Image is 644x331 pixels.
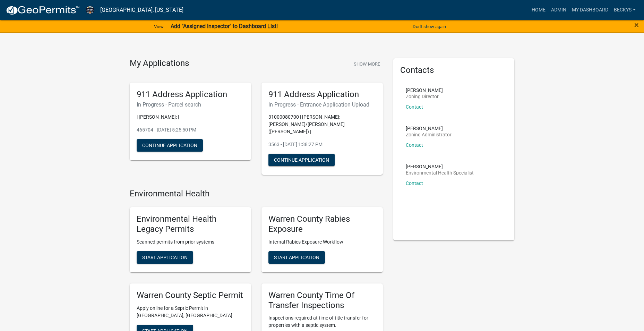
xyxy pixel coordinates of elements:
img: Warren County, Iowa [85,5,95,15]
h5: Warren County Time Of Transfer Inspections [268,290,376,311]
h5: 911 Address Application [268,90,376,100]
p: [PERSON_NAME] [406,88,443,93]
h5: Warren County Septic Permit [137,290,244,300]
button: Close [634,21,639,29]
p: | [PERSON_NAME]: | [137,113,244,121]
p: Scanned permits from prior systems [137,238,244,246]
h5: Contacts [400,65,508,75]
a: Contact [406,180,423,186]
a: Contact [406,142,423,148]
a: Admin [548,3,569,17]
button: Start Application [268,251,325,264]
strong: Add "Assigned Inspector" to Dashboard List! [171,23,278,29]
a: Contact [406,104,423,110]
h5: 911 Address Application [137,90,244,100]
a: [GEOGRAPHIC_DATA], [US_STATE] [100,4,183,16]
h4: Environmental Health [130,189,383,199]
button: Continue Application [137,139,203,152]
h5: Warren County Rabies Exposure [268,214,376,234]
p: Apply online for a Septic Permit in [GEOGRAPHIC_DATA], [GEOGRAPHIC_DATA] [137,305,244,319]
p: Inspections required at time of title transfer for properties with a septic system. [268,314,376,329]
h6: In Progress - Entrance Application Upload [268,101,376,108]
span: × [634,20,639,30]
a: beckys [611,3,638,17]
button: Continue Application [268,154,335,166]
h5: Environmental Health Legacy Permits [137,214,244,234]
p: 31000080700 | [PERSON_NAME]: [PERSON_NAME]/[PERSON_NAME] ([PERSON_NAME]) | [268,113,376,135]
span: Start Application [274,254,319,260]
h6: In Progress - Parcel search [137,101,244,108]
a: View [151,21,166,32]
h4: My Applications [130,58,189,69]
button: Don't show again [410,21,449,32]
p: Zoning Director [406,94,443,99]
p: Zoning Administrator [406,132,452,137]
span: Start Application [142,254,188,260]
a: Home [529,3,548,17]
p: 3563 - [DATE] 1:38:27 PM [268,141,376,148]
p: Environmental Health Specialist [406,170,474,175]
p: 465704 - [DATE] 5:25:50 PM [137,126,244,134]
button: Show More [351,58,383,70]
button: Start Application [137,251,193,264]
p: [PERSON_NAME] [406,126,452,131]
p: Internal Rabies Exposure Workflow [268,238,376,246]
p: [PERSON_NAME] [406,164,474,169]
a: My Dashboard [569,3,611,17]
